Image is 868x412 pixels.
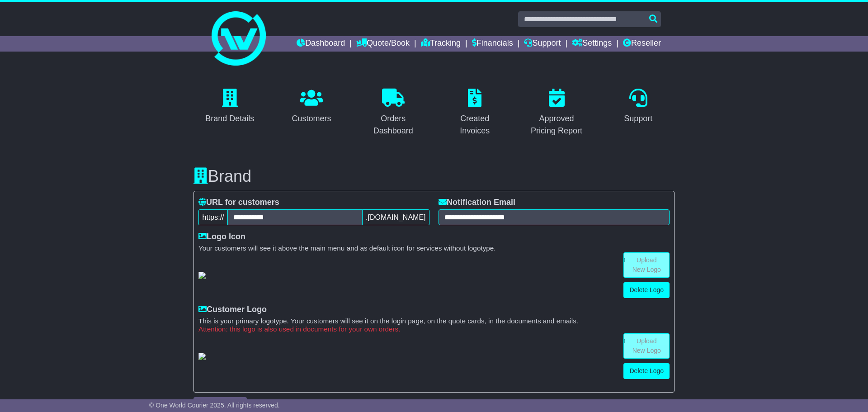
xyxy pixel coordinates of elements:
[356,36,410,52] a: Quote/Book
[362,209,429,225] span: .[DOMAIN_NAME]
[524,36,561,52] a: Support
[623,36,661,52] a: Reseller
[149,402,280,409] span: © One World Courier 2025. All rights reserved.
[623,333,670,359] a: Upload New Logo
[472,36,513,52] a: Financials
[439,198,515,208] label: Notification Email
[421,36,461,52] a: Tracking
[623,363,670,379] a: Delete Logo
[198,209,228,225] span: https://
[198,353,206,360] img: GetCustomerLogo
[297,36,345,52] a: Dashboard
[572,36,612,52] a: Settings
[623,282,670,298] a: Delete Logo
[624,113,652,125] div: Support
[198,232,245,242] label: Logo Icon
[618,85,658,128] a: Support
[193,167,675,185] h3: Brand
[198,305,267,315] label: Customer Logo
[205,113,254,125] div: Brand Details
[198,325,670,333] small: Attention: this logo is also used in documents for your own orders.
[198,272,206,279] img: GetResellerIconLogo
[439,85,511,140] a: Created Invoices
[520,85,593,140] a: Approved Pricing Report
[363,113,424,137] div: Orders Dashboard
[444,113,505,137] div: Created Invoices
[198,198,279,208] label: URL for customers
[198,244,670,252] small: Your customers will see it above the main menu and as default icon for services without logotype.
[292,113,331,125] div: Customers
[198,317,670,325] small: This is your primary logotype. Your customers will see it on the login page, on the quote cards, ...
[526,113,587,137] div: Approved Pricing Report
[357,85,429,140] a: Orders Dashboard
[623,252,670,278] a: Upload New Logo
